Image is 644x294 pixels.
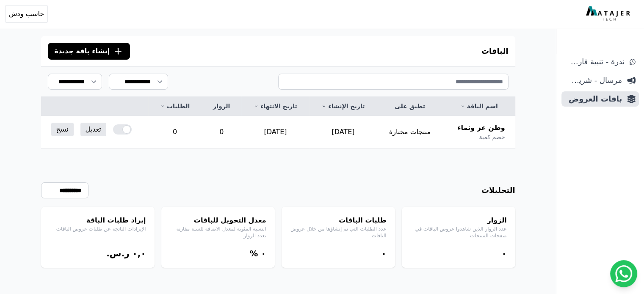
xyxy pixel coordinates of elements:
h3: الباقات [481,45,509,57]
span: ندرة - تنبية قارب علي النفاذ [565,56,625,68]
h4: إيراد طلبات الباقة [50,215,146,225]
bdi: ۰ [261,248,266,258]
a: اسم الباقة [453,102,505,110]
span: وطن عز ونماء [457,123,505,133]
th: تطبق على [377,97,443,116]
td: 0 [148,116,202,148]
div: ۰ [410,247,507,259]
p: الإيرادات الناتجة عن طلبات عروض الباقات [50,225,146,232]
button: حاسب ودش [5,5,48,23]
td: [DATE] [241,116,309,148]
th: الزوار [202,97,241,116]
span: % [249,248,258,258]
p: النسبة المئوية لمعدل الاضافة للسلة مقارنة بعدد الزوار [170,225,266,239]
a: الطلبات [158,102,191,110]
td: 0 [202,116,241,148]
p: عدد الطلبات التي تم إنشاؤها من خلال عروض الباقات [290,225,387,239]
bdi: ۰,۰ [132,248,146,258]
h4: طلبات الباقات [290,215,387,225]
td: منتجات مختارة [377,116,443,148]
span: إنشاء باقة جديدة [55,46,110,56]
td: [DATE] [310,116,377,148]
a: تاريخ الإنشاء [320,102,367,110]
a: تاريخ الانتهاء [252,102,299,110]
span: ر.س. [106,248,129,258]
h4: الزوار [410,215,507,225]
span: حاسب ودش [9,9,44,19]
p: عدد الزوار الذين شاهدوا عروض الباقات في صفحات المنتجات [410,225,507,239]
span: خصم كمية [479,133,505,141]
img: MatajerTech Logo [586,6,632,22]
button: إنشاء باقة جديدة [48,43,130,60]
a: تعديل [80,123,106,136]
span: مرسال - شريط دعاية [565,74,622,86]
h4: معدل التحويل للباقات [170,215,266,225]
h3: التحليلات [481,184,515,196]
a: نسخ [51,123,74,136]
span: باقات العروض [565,93,622,105]
div: ۰ [290,247,387,259]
